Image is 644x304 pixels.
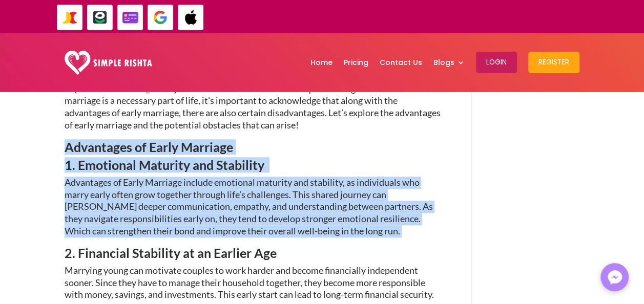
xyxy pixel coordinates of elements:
a: Pricing [344,36,368,89]
a: Login [476,36,517,89]
span: However, marriage is not just an event; it’s a symbol of commitment, partnership, and the beginni... [65,58,442,131]
a: Register [528,36,579,89]
button: Register [528,52,579,73]
span: Marrying young can motivate couples to work harder and become financially independent sooner. Sin... [65,265,434,300]
span: 1. Emotional Maturity and Stability [65,157,264,172]
span: 2. Financial Stability at an Earlier Age [65,245,277,260]
a: Contact Us [380,36,422,89]
button: Login [476,52,517,73]
a: Blogs [433,36,465,89]
span: Advantages of Early Marriage [65,139,233,155]
img: Messenger [605,267,625,288]
span: Advantages of Early Marriage include emotional maturity and stability, as individuals who marry e... [65,177,433,236]
a: Home [310,36,333,89]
